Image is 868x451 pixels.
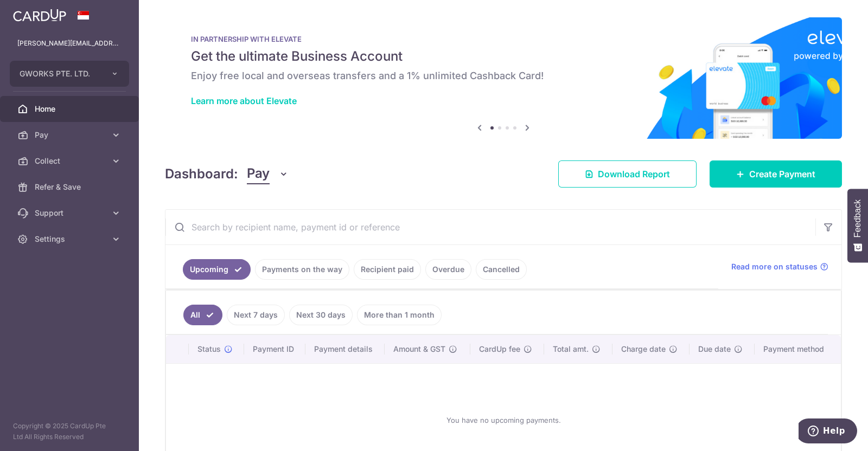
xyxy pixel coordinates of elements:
[191,35,816,43] p: IN PARTNERSHIP WITH ELEVATE
[247,164,270,184] span: Pay
[191,69,816,82] h6: Enjoy free local and overseas transfers and a 1% unlimited Cashback Card!
[17,38,122,49] p: [PERSON_NAME][EMAIL_ADDRESS][DOMAIN_NAME]
[35,182,106,192] span: Refer & Save
[749,167,815,181] span: Create Payment
[165,17,842,139] img: Renovation banner
[35,130,106,140] span: Pay
[354,259,421,280] a: Recipient paid
[305,335,385,363] th: Payment details
[698,344,731,355] span: Due date
[710,160,842,188] a: Create Payment
[183,305,222,325] a: All
[255,259,349,280] a: Payments on the way
[289,305,353,325] a: Next 30 days
[35,156,106,166] span: Collect
[731,261,818,272] span: Read more on statuses
[35,104,106,114] span: Home
[191,48,816,65] h5: Get the ultimate Business Account
[621,344,666,355] span: Charge date
[165,210,815,244] input: Search by recipient name, payment id or reference
[13,9,66,22] img: CardUp
[191,95,297,106] a: Learn more about Elevate
[357,305,442,325] a: More than 1 month
[165,164,238,184] h4: Dashboard:
[247,164,289,184] button: Pay
[35,208,106,218] span: Support
[244,335,305,363] th: Payment ID
[20,68,100,79] span: GWORKS PTE. LTD.
[553,344,589,355] span: Total amt.
[10,61,129,87] button: GWORKS PTE. LTD.
[799,418,857,446] iframe: Opens a widget where you can find more information
[847,189,868,262] button: Feedback - Show survey
[598,167,670,181] span: Download Report
[197,344,221,355] span: Status
[393,344,445,355] span: Amount & GST
[755,335,841,363] th: Payment method
[227,305,285,325] a: Next 7 days
[853,199,863,237] span: Feedback
[558,160,697,188] a: Download Report
[35,234,106,244] span: Settings
[476,259,527,280] a: Cancelled
[183,259,251,280] a: Upcoming
[479,344,520,355] span: CardUp fee
[731,261,828,272] a: Read more on statuses
[425,259,471,280] a: Overdue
